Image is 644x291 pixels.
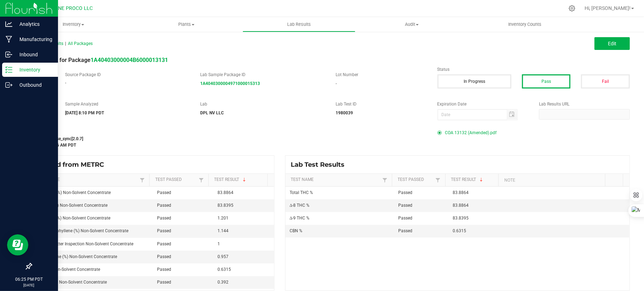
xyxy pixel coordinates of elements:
[197,176,205,184] a: Filter
[36,254,117,259] span: Beta-Myrcene (%) Non-Solvent Concentrate
[336,110,353,115] strong: 1980039
[437,74,511,89] button: In Progress
[453,228,466,233] span: 0.6315
[214,177,265,183] a: Test ResultSortable
[217,267,231,272] span: 0.6315
[157,190,171,195] span: Passed
[201,110,224,115] strong: DPL NV LLC
[65,101,190,107] label: Sample Analyzed
[398,228,412,233] span: Passed
[290,216,310,221] span: Δ-9 THC %
[157,203,171,208] span: Passed
[539,101,630,107] label: Lab Results URL
[356,21,468,28] span: Audit
[12,35,55,44] p: Manufacturing
[5,36,12,43] inline-svg: Manufacturing
[437,131,442,135] form-radio-button: Primary COA
[65,110,104,115] strong: [DATE] 8:10 PM PDT
[437,66,630,73] label: Status
[36,267,100,272] span: CBN (%) Non-Solvent Concentrate
[290,190,313,195] span: Total THC %
[138,176,146,184] a: Filter
[201,101,325,107] label: Lab
[499,21,551,28] span: Inventory Counts
[453,203,469,208] span: 83.8864
[243,17,355,32] a: Lab Results
[17,17,130,32] a: Inventory
[291,161,350,169] span: Lab Test Results
[31,57,168,63] span: Lab Result for Package
[217,228,228,233] span: 1.144
[91,57,168,63] a: 1A40403000004B6000013131
[336,101,427,107] label: Lab Test ID
[594,37,630,50] button: Edit
[157,254,171,259] span: Passed
[36,241,133,246] span: Foreign Matter Inspection Non-Solvent Concentrate
[31,127,427,134] label: Last Modified
[3,283,55,288] p: [DATE]
[65,80,66,85] span: -
[453,216,469,221] span: 83.8395
[65,41,66,46] span: |
[217,216,228,221] span: 1.201
[437,101,528,107] label: Expiration Date
[130,21,242,28] span: Plants
[291,177,381,183] a: Test NameSortable
[5,21,12,28] inline-svg: Analytics
[469,17,581,32] a: Inventory Counts
[568,5,576,12] div: Manage settings
[217,280,228,285] span: 0.392
[12,50,55,59] p: Inbound
[36,228,128,233] span: Beta-Caryophyllene (%) Non-Solvent Concentrate
[217,254,228,259] span: 0.957
[336,72,427,78] label: Lot Number
[478,177,484,183] span: Sortable
[3,276,55,283] p: 06:25 PM PDT
[12,65,55,74] p: Inventory
[7,234,28,256] iframe: Resource center
[37,161,109,169] span: Synced from METRC
[5,51,12,58] inline-svg: Inbound
[36,280,107,285] span: Linalool (%) Non-Solvent Concentrate
[157,228,171,233] span: Passed
[290,228,302,233] span: CBN %
[498,174,605,187] th: Note
[36,203,108,208] span: Δ-9 THC (%) Non-Solvent Concentrate
[201,81,260,86] a: 1A4040300004971000015313
[242,177,248,183] span: Sortable
[12,20,55,28] p: Analytics
[581,74,630,89] button: Fail
[398,190,412,195] span: Passed
[217,203,233,208] span: 83.8395
[585,5,631,11] span: Hi, [PERSON_NAME]!
[608,41,616,46] span: Edit
[5,66,12,73] inline-svg: Inventory
[157,267,171,272] span: Passed
[398,177,434,183] a: Test PassedSortable
[155,177,197,183] a: Test PassedSortable
[157,280,171,285] span: Passed
[36,216,110,221] span: Limonene (%) Non-Solvent Concentrate
[290,203,310,208] span: Δ-8 THC %
[398,203,412,208] span: Passed
[381,176,389,184] a: Filter
[65,72,190,78] label: Source Package ID
[157,241,171,246] span: Passed
[398,216,412,221] span: Passed
[52,5,93,11] span: DUNE PROCO LLC
[217,241,220,246] span: 1
[17,21,130,28] span: Inventory
[201,72,325,78] label: Lab Sample Package ID
[217,190,233,195] span: 83.8864
[12,81,55,89] p: Outbound
[157,216,171,221] span: Passed
[453,190,469,195] span: 83.8864
[336,81,337,86] span: -
[434,176,442,184] a: Filter
[68,41,93,46] span: All Packages
[278,21,320,28] span: Lab Results
[5,81,12,89] inline-svg: Outbound
[355,17,468,32] a: Audit
[36,190,111,195] span: Total THC (%) Non-Solvent Concentrate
